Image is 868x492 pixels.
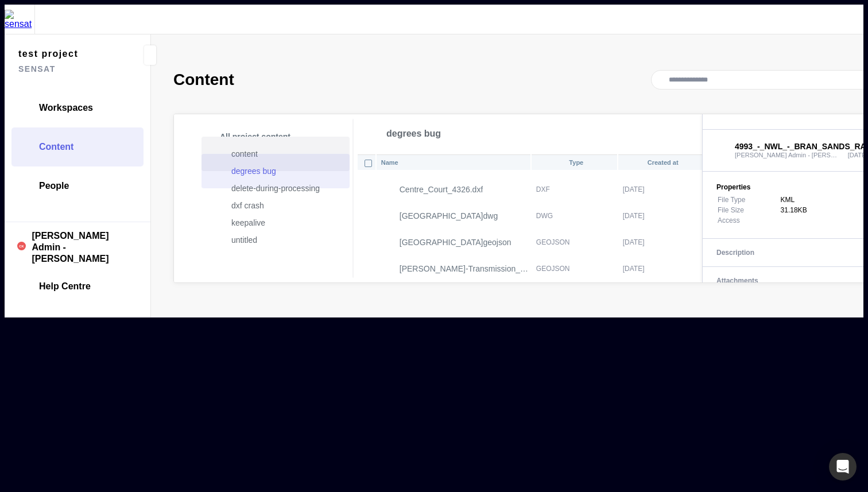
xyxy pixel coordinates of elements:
[231,164,331,178] p: degrees bug
[532,177,617,202] td: DXF
[19,244,24,248] text: CK
[11,88,144,127] a: Workspaces
[231,199,331,212] p: dxf crash
[716,246,754,259] span: Description
[400,211,498,220] p: [GEOGRAPHIC_DATA]dwg
[618,256,704,281] td: [DATE]
[39,281,91,292] span: Help Centre
[400,238,511,247] p: [GEOGRAPHIC_DATA]geojson
[532,256,617,281] td: GEOJSON
[32,230,138,265] span: [PERSON_NAME] Admin - [PERSON_NAME]
[231,216,331,230] p: keepalive
[18,61,118,77] span: sensat
[11,127,144,166] a: Content
[386,129,441,138] span: degrees bug
[11,166,144,206] a: People
[618,203,704,228] td: [DATE]
[39,141,73,153] span: Content
[220,130,347,144] p: All project content
[377,154,530,170] th: Name
[532,230,617,255] td: GEOJSON
[618,154,704,170] th: Created at
[718,216,781,224] div: Access
[400,264,530,273] p: [PERSON_NAME]-Transmission_and_Energy_Demo-markups-12_Jun_2024_10_17_35.geojson
[231,233,331,247] p: untitled
[18,46,118,61] span: test project
[532,203,617,228] td: DWG
[716,274,758,288] span: Attachments
[532,154,617,170] th: Type
[735,152,842,159] span: [PERSON_NAME] Admin - [PERSON_NAME]
[39,180,69,192] span: People
[718,206,781,214] div: File Size
[618,177,704,202] td: [DATE]
[231,147,331,161] p: content
[829,453,857,481] div: Open Intercom Messenger
[718,196,781,204] div: File Type
[400,185,483,194] p: Centre_Court_4326.dxf
[618,230,704,255] td: [DATE]
[231,181,331,195] p: delete-during-processing
[39,102,93,114] span: Workspaces
[11,267,144,306] a: Help Centre
[5,10,34,29] img: sensat
[173,71,234,89] h2: Content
